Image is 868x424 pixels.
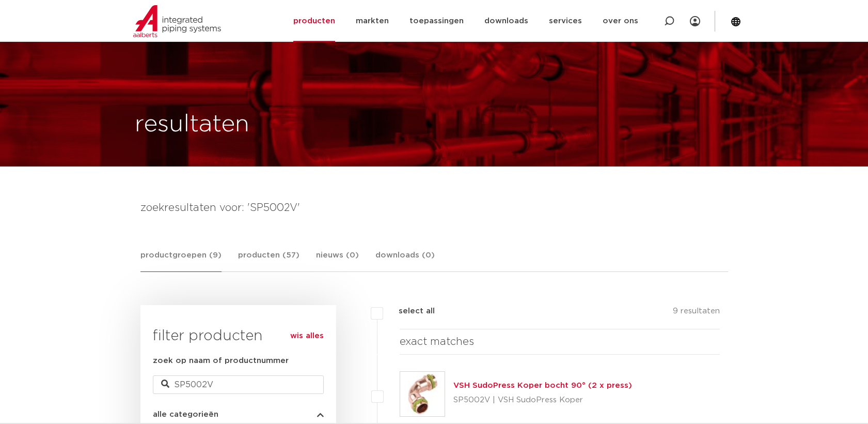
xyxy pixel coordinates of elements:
[673,305,720,321] p: 9 resultaten
[238,249,299,271] a: producten (57)
[153,326,324,346] h3: filter producten
[400,372,445,416] img: Thumbnail for VSH SudoPress Koper bocht 90° (2 x press)
[375,249,435,271] a: downloads (0)
[140,249,222,272] a: productgroepen (9)
[316,249,359,271] a: nieuws (0)
[153,411,324,418] button: alle categorieën
[153,375,324,394] input: zoeken
[140,200,728,216] h4: zoekresultaten voor: 'SP5002V'
[153,411,218,418] span: alle categorieën
[400,334,720,350] h4: exact matches
[453,392,632,408] p: SP5002V | VSH SudoPress Koper
[153,355,289,367] label: zoek op naam of productnummer
[135,108,249,141] h1: resultaten
[383,305,435,317] label: select all
[453,382,632,389] a: VSH SudoPress Koper bocht 90° (2 x press)
[290,330,324,342] a: wis alles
